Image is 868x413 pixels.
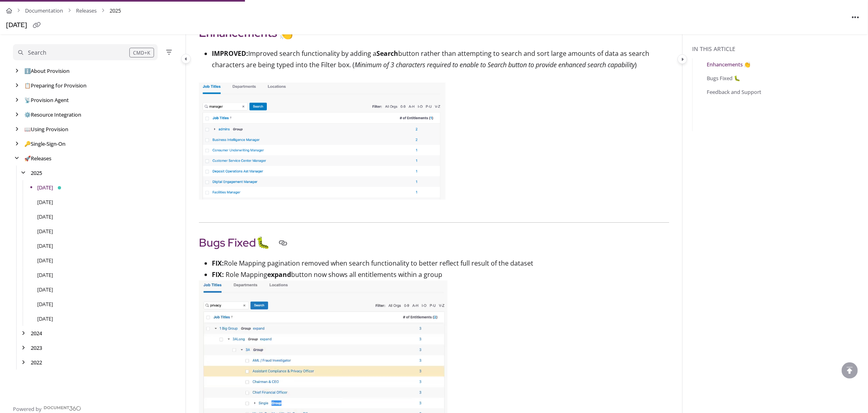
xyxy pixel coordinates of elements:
[13,67,21,75] div: arrow
[13,126,21,133] div: arrow
[13,405,42,413] span: Powered by
[212,270,224,279] strong: FIX:
[28,48,46,57] div: Search
[707,88,761,96] a: Feedback and Support
[277,237,289,250] button: Copy link to Bugs Fixed 🐛
[37,242,53,250] a: June 2025
[355,60,635,69] em: Minimum of 3 characters required to enable to Search button to provide enhanced search capability
[129,48,154,57] div: CMD+K
[30,19,43,32] button: Copy link of
[212,269,669,281] p: Role Mapping button now shows all entitlements within a group
[37,213,53,221] a: August 2025
[24,154,51,162] a: Releases
[13,403,81,413] a: Powered by Document360 - opens in a new tab
[13,96,21,104] div: arrow
[13,111,21,119] div: arrow
[24,96,31,104] span: 📡
[110,5,121,17] span: 2025
[199,234,669,251] h2: Bugs Fixed
[212,49,248,58] strong: IMPROVED:
[256,235,270,250] strong: 🐛
[13,82,21,89] div: arrow
[24,82,31,89] span: 📋
[24,125,68,133] a: Using Provision
[37,315,53,323] a: January 2025
[6,19,27,31] div: [DATE]
[19,344,27,352] div: arrow
[849,11,862,23] button: Article more options
[13,44,158,60] button: Search
[212,49,649,70] span: Improved search functionality by adding a button rather than attempting to search and sort large ...
[181,54,191,64] button: Category toggle
[24,140,65,148] a: Single-Sign-On
[376,49,398,58] strong: Search
[6,5,12,17] a: Home
[707,74,740,82] a: Bugs Fixed 🐛
[842,362,858,379] div: scroll to top
[707,60,750,68] a: Enhancements 👏
[199,25,294,40] strong: Enhancements 👏
[24,96,69,104] a: Provision Agent
[25,5,63,17] a: Documentation
[31,169,42,177] a: 2025
[37,300,53,308] a: February 2025
[37,271,53,279] a: April 2025
[37,227,53,235] a: July 2025
[13,155,21,162] div: arrow
[19,169,27,177] div: arrow
[37,256,53,264] a: May 2025
[44,406,81,411] img: Document360
[24,67,70,75] a: About Provision
[24,81,87,89] a: Preparing for Provision
[692,45,865,53] div: In this article
[24,111,31,118] span: ⚙️
[31,358,42,366] a: 2022
[212,259,224,268] strong: FIX:
[31,344,42,352] a: 2023
[76,5,97,17] a: Releases
[19,330,27,337] div: arrow
[24,140,31,147] span: 🔑
[224,259,533,268] span: Role Mapping pagination removed when search functionality to better reflect full result of the da...
[37,183,53,192] a: October 2025
[37,285,53,294] a: March 2025
[24,67,31,75] span: ℹ️
[164,47,174,57] button: Filter
[24,126,31,133] span: 📖
[19,359,27,366] div: arrow
[31,329,42,337] a: 2024
[678,54,687,64] button: Category toggle
[37,198,53,206] a: September 2025
[24,155,31,162] span: 🚀
[24,111,81,119] a: Resource Integration
[267,270,291,279] strong: expand
[13,140,21,148] div: arrow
